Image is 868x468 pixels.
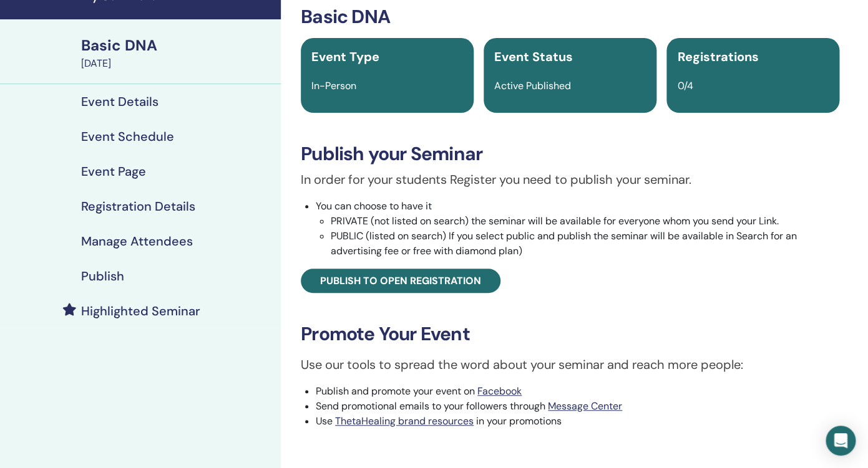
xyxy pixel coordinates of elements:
span: Registrations [677,49,758,65]
h3: Basic DNA [301,6,839,28]
li: Publish and promote your event on [316,384,839,399]
h4: Event Details [81,94,158,109]
h4: Publish [81,269,124,284]
h4: Registration Details [81,199,195,214]
span: 0/4 [677,79,693,92]
span: Event Type [311,49,379,65]
p: In order for your students Register you need to publish your seminar. [301,170,839,189]
h3: Publish your Seminar [301,143,839,165]
a: Facebook [477,384,522,398]
li: Use in your promotions [316,414,839,429]
li: PRIVATE (not listed on search) the seminar will be available for everyone whom you send your Link. [331,214,839,229]
a: Publish to open registration [301,269,500,293]
h4: Event Schedule [81,129,174,144]
span: Publish to open registration [320,274,481,287]
h4: Highlighted Seminar [81,303,200,318]
p: Use our tools to spread the word about your seminar and reach more people: [301,355,839,374]
span: Event Status [494,49,573,65]
a: Basic DNA[DATE] [74,35,281,71]
li: You can choose to have it [316,199,839,259]
li: PUBLIC (listed on search) If you select public and publish the seminar will be available in Searc... [331,229,839,259]
a: ThetaHealing brand resources [335,414,474,427]
div: Basic DNA [81,35,273,56]
div: Open Intercom Messenger [826,426,856,456]
div: [DATE] [81,56,273,71]
span: Active Published [494,79,571,92]
a: Message Center [548,399,622,413]
h4: Event Page [81,164,146,179]
h4: Manage Attendees [81,234,193,249]
h3: Promote Your Event [301,323,839,345]
span: In-Person [311,79,356,92]
li: Send promotional emails to your followers through [316,399,839,414]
